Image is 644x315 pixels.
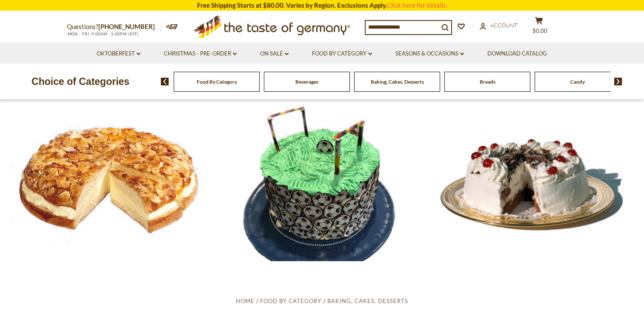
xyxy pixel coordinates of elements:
a: Baking, Cakes, Desserts [371,79,424,85]
span: $0.00 [532,27,547,34]
a: Baking, Cakes, Desserts [327,297,408,304]
span: Account [490,22,518,29]
a: Christmas - PRE-ORDER [164,49,237,58]
a: Food By Category [260,297,321,304]
a: Download Catalog [487,49,547,58]
a: Account [480,21,518,30]
a: [PHONE_NUMBER] [98,23,155,30]
img: previous arrow [161,78,169,85]
a: On Sale [260,49,289,58]
a: Click here for details. [387,1,447,9]
a: Food By Category [312,49,372,58]
p: Questions? [67,21,161,32]
button: $0.00 [527,17,552,38]
a: Beverages [295,79,318,85]
a: Food By Category [197,79,237,85]
img: next arrow [614,78,622,85]
a: Candy [570,79,585,85]
a: Oktoberfest [97,49,140,58]
a: Seasons & Occasions [395,49,464,58]
a: Breads [480,79,495,85]
a: Home [236,297,255,304]
span: MON - FRI, 9:00AM - 5:00PM (EST) [67,32,139,36]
